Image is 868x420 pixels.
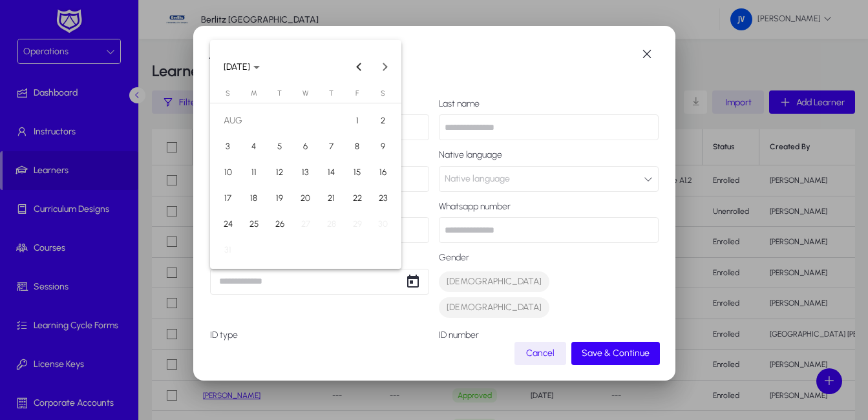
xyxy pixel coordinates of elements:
[215,185,241,211] button: Aug 17, 2025
[293,185,319,211] button: Aug 20, 2025
[370,134,396,160] button: Aug 9, 2025
[344,108,370,134] button: Aug 1, 2025
[241,160,267,185] button: Aug 11, 2025
[217,187,240,210] span: 17
[268,161,291,184] span: 12
[215,237,241,263] button: Aug 31, 2025
[370,108,396,134] button: Aug 2, 2025
[215,160,241,185] button: Aug 10, 2025
[217,161,240,184] span: 10
[294,161,317,184] span: 13
[346,54,372,80] button: Previous month
[294,213,317,236] span: 27
[370,185,396,211] button: Aug 23, 2025
[251,89,257,98] span: M
[319,160,344,185] button: Aug 14, 2025
[346,135,369,158] span: 8
[372,109,395,132] span: 2
[267,134,293,160] button: Aug 5, 2025
[370,211,396,237] button: Aug 30, 2025
[346,161,369,184] span: 15
[346,109,369,132] span: 1
[372,135,395,158] span: 9
[267,211,293,237] button: Aug 26, 2025
[215,134,241,160] button: Aug 3, 2025
[372,213,395,236] span: 30
[217,213,240,236] span: 24
[294,187,317,210] span: 20
[293,160,319,185] button: Aug 13, 2025
[344,134,370,160] button: Aug 8, 2025
[329,89,333,98] span: T
[242,213,266,236] span: 25
[319,211,344,237] button: Aug 28, 2025
[215,108,344,134] td: AUG
[294,135,317,158] span: 6
[242,135,266,158] span: 4
[241,211,267,237] button: Aug 25, 2025
[320,161,343,184] span: 14
[344,211,370,237] button: Aug 29, 2025
[346,187,369,210] span: 22
[277,89,282,98] span: T
[215,211,241,237] button: Aug 24, 2025
[381,89,385,98] span: S
[355,89,359,98] span: F
[320,213,343,236] span: 28
[320,187,343,210] span: 21
[242,187,266,210] span: 18
[319,134,344,160] button: Aug 7, 2025
[241,134,267,160] button: Aug 4, 2025
[268,187,291,210] span: 19
[267,185,293,211] button: Aug 19, 2025
[268,135,291,158] span: 5
[344,160,370,185] button: Aug 15, 2025
[346,213,369,236] span: 29
[268,213,291,236] span: 26
[319,185,344,211] button: Aug 21, 2025
[320,135,343,158] span: 7
[372,161,395,184] span: 16
[370,160,396,185] button: Aug 16, 2025
[226,89,230,98] span: S
[293,134,319,160] button: Aug 6, 2025
[241,185,267,211] button: Aug 18, 2025
[293,211,319,237] button: Aug 27, 2025
[372,187,395,210] span: 23
[344,185,370,211] button: Aug 22, 2025
[302,89,308,98] span: W
[242,161,266,184] span: 11
[217,238,240,262] span: 31
[224,61,250,72] span: [DATE]
[217,135,240,158] span: 3
[267,160,293,185] button: Aug 12, 2025
[218,56,265,79] button: Choose month and year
